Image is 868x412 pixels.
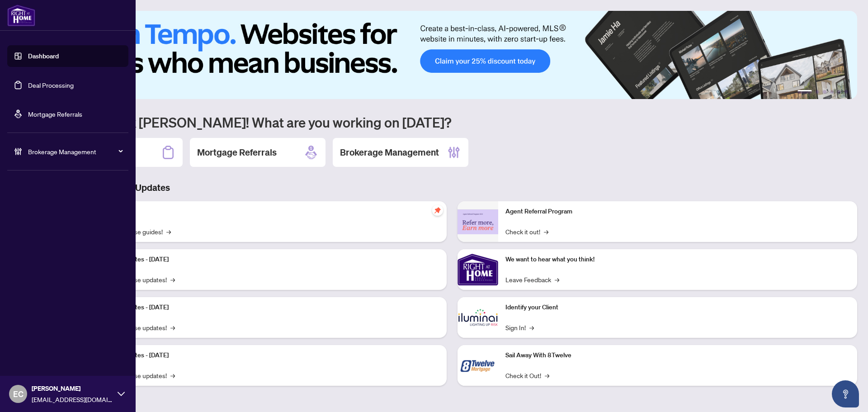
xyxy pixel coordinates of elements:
a: Mortgage Referrals [28,110,82,118]
p: Self-Help [95,207,439,217]
img: Sail Away With 8Twelve [458,345,498,386]
span: Brokerage Management [28,147,122,156]
img: Slide 0 [47,11,857,99]
p: Agent Referral Program [505,207,850,217]
button: 6 [844,90,848,94]
p: Sail Away With 8Twelve [505,350,850,360]
h2: Brokerage Management [340,146,439,159]
span: [EMAIL_ADDRESS][DOMAIN_NAME] [32,394,113,404]
a: Check it out!→ [505,227,548,237]
button: 2 [816,90,819,94]
span: → [166,227,171,237]
button: 1 [797,90,812,94]
a: Sign In!→ [505,322,534,332]
span: → [170,275,175,284]
img: Agent Referral Program [458,209,498,234]
button: 5 [837,90,841,94]
span: [PERSON_NAME] [32,384,113,393]
a: Deal Processing [28,81,74,89]
img: We want to hear what you think! [458,249,498,290]
a: Check it Out!→ [505,370,549,380]
p: Identify your Client [505,303,850,313]
img: Identify your Client [458,297,498,338]
button: 3 [823,90,826,94]
span: → [545,370,549,380]
button: 4 [830,90,834,94]
a: Dashboard [28,52,59,60]
h1: Welcome back [PERSON_NAME]! What are you working on [DATE]? [47,114,857,131]
img: logo [7,5,35,26]
h3: Brokerage & Industry Updates [47,181,857,194]
p: Platform Updates - [DATE] [95,255,439,265]
span: pushpin [432,205,443,216]
span: → [170,322,175,332]
span: → [529,322,534,332]
h2: Mortgage Referrals [197,146,277,159]
span: → [555,275,559,284]
span: → [170,370,175,380]
p: We want to hear what you think! [505,255,850,265]
button: Open asap [832,380,859,407]
span: → [544,227,548,237]
span: EC [13,388,24,400]
p: Platform Updates - [DATE] [95,303,439,313]
p: Platform Updates - [DATE] [95,350,439,360]
a: Leave Feedback→ [505,275,559,284]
